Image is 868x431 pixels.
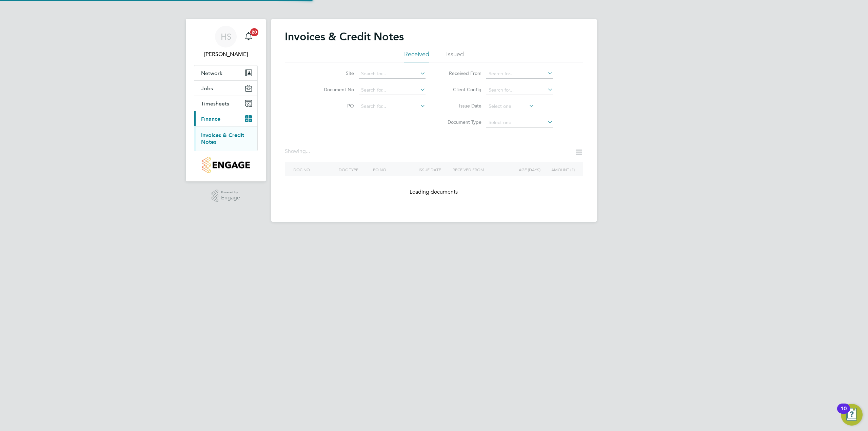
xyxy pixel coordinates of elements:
[404,50,429,62] li: Received
[221,190,240,195] span: Powered by
[359,102,426,111] input: Search for...
[201,100,229,107] span: Timesheets
[446,50,464,62] li: Issued
[315,103,354,109] label: PO
[486,69,553,79] input: Search for...
[242,26,255,47] a: 20
[201,132,244,145] a: Invoices & Credit Notes
[221,195,240,201] span: Engage
[186,19,266,181] nav: Main navigation
[285,148,311,155] div: Showing
[212,190,240,202] a: Powered byEngage
[315,70,354,76] label: Site
[194,96,257,111] button: Timesheets
[250,28,258,36] span: 20
[285,30,404,43] h2: Invoices & Credit Notes
[194,81,257,96] button: Jobs
[194,126,257,151] div: Finance
[841,404,863,426] button: Open Resource Center, 10 new notifications
[442,119,481,125] label: Document Type
[486,102,534,111] input: Select one
[194,157,258,173] a: Go to home page
[202,157,250,173] img: countryside-properties-logo-retina.png
[201,70,222,76] span: Network
[841,409,847,417] div: 10
[359,85,426,95] input: Search for...
[194,26,258,58] a: HS[PERSON_NAME]
[486,118,553,128] input: Select one
[442,103,481,109] label: Issue Date
[201,116,220,122] span: Finance
[315,86,354,93] label: Document No
[201,85,213,92] span: Jobs
[442,70,481,76] label: Received From
[194,111,257,126] button: Finance
[194,50,258,58] span: Harry Slater
[306,148,310,155] span: ...
[194,65,257,80] button: Network
[442,86,481,93] label: Client Config
[486,85,553,95] input: Search for...
[221,32,231,41] span: HS
[359,69,426,79] input: Search for...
